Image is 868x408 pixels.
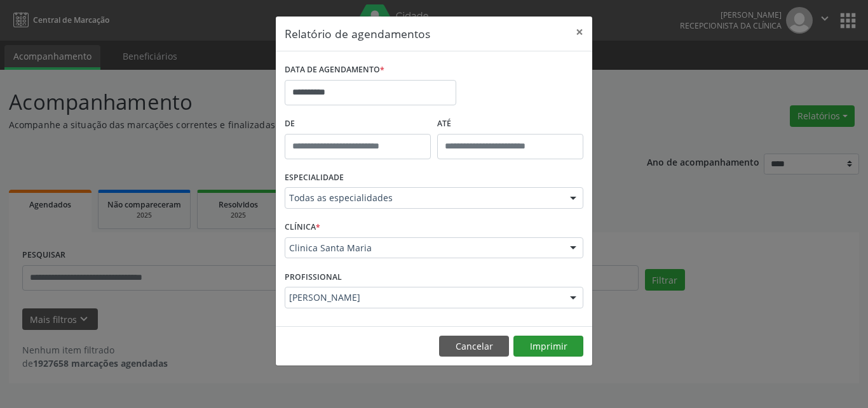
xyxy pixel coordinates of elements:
label: ESPECIALIDADE [285,168,344,188]
span: [PERSON_NAME] [289,291,557,304]
label: CLÍNICA [285,218,320,237]
button: Imprimir [513,336,583,357]
span: Todas as especialidades [289,192,557,204]
label: PROFISSIONAL [285,267,342,287]
label: DATA DE AGENDAMENTO [285,60,384,80]
h5: Relatório de agendamentos [285,25,430,42]
label: ATÉ [437,114,583,134]
label: De [285,114,431,134]
button: Close [567,16,592,48]
span: Clinica Santa Maria [289,242,557,254]
button: Cancelar [439,336,509,357]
